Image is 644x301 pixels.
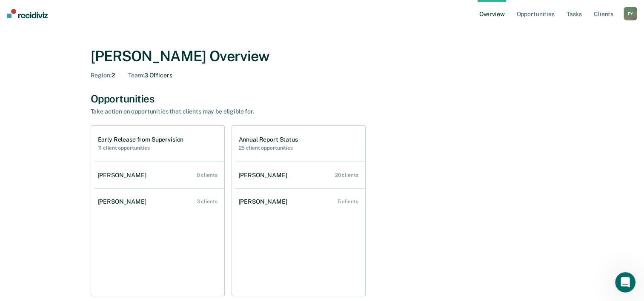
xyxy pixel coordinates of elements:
div: 2 [91,72,115,79]
div: [PERSON_NAME] [239,198,291,205]
div: 3 clients [197,199,218,204]
a: [PERSON_NAME] 5 clients [235,190,365,214]
h1: Early Release from Supervision [98,136,184,143]
a: [PERSON_NAME] 20 clients [235,163,365,187]
div: 8 clients [197,172,218,178]
div: Opportunities [91,93,554,105]
img: Recidiviz [7,9,48,18]
h2: 25 client opportunities [239,145,298,151]
div: 20 clients [335,172,358,178]
button: PY [624,7,637,20]
div: [PERSON_NAME] [98,198,150,205]
a: [PERSON_NAME] 8 clients [94,163,224,187]
div: [PERSON_NAME] [98,172,150,179]
div: [PERSON_NAME] [239,172,291,179]
div: 5 clients [338,199,358,204]
h2: 11 client opportunities [98,145,184,151]
span: Team : [128,72,144,79]
span: Region : [91,72,112,79]
div: P Y [624,7,637,20]
h1: Annual Report Status [239,136,298,143]
div: [PERSON_NAME] Overview [91,48,554,65]
a: [PERSON_NAME] 3 clients [94,190,224,214]
iframe: Intercom live chat [615,272,635,292]
div: Take action on opportunities that clients may be eligible for. [91,108,389,115]
div: 3 Officers [128,72,172,79]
